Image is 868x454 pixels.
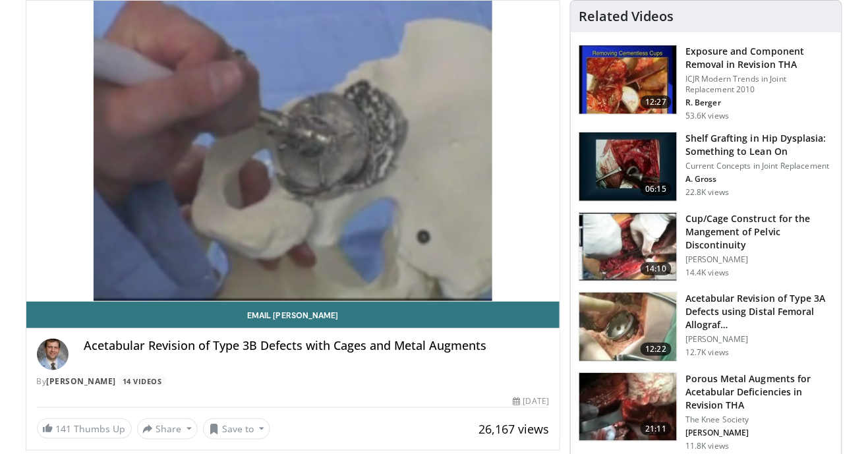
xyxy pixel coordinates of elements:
[579,45,834,121] a: 12:27 Exposure and Component Removal in Revision THA ICJR Modern Trends in Joint Replacement 2010...
[685,372,834,412] h3: Porous Metal Augments for Acetabular Deficiencies in Revision THA
[579,213,677,281] img: 280228_0002_1.png.150x105_q85_crop-smart_upscale.jpg
[26,302,560,328] a: Email [PERSON_NAME]
[478,421,549,437] span: 26,167 views
[37,376,550,387] div: By
[84,339,550,353] h4: Acetabular Revision of Type 3B Defects with Cages and Metal Augments
[685,428,834,438] p: [PERSON_NAME]
[26,1,560,302] video-js: Video Player
[37,339,69,370] img: Avatar
[137,418,198,440] button: Share
[203,418,270,440] button: Save to
[685,111,729,121] p: 53.6K views
[641,262,672,275] span: 14:10
[579,372,834,451] a: 21:11 Porous Metal Augments for Acetabular Deficiencies in Revision THA The Knee Society [PERSON_...
[685,292,834,331] h3: Acetabular Revision of Type 3A Defects using Distal Femoral Allograf…
[56,422,72,435] span: 141
[685,98,834,108] p: R. Berger
[641,96,672,109] span: 12:27
[47,376,117,387] a: [PERSON_NAME]
[685,441,729,451] p: 11.8K views
[579,293,677,361] img: 66439_0000_3.png.150x105_q85_crop-smart_upscale.jpg
[579,212,834,282] a: 14:10 Cup/Cage Construct for the Mangement of Pelvic Discontinuity [PERSON_NAME] 14.4K views
[685,74,834,95] p: ICJR Modern Trends in Joint Replacement 2010
[513,395,549,407] div: [DATE]
[579,9,674,24] h4: Related Videos
[579,292,834,362] a: 12:22 Acetabular Revision of Type 3A Defects using Distal Femoral Allograf… [PERSON_NAME] 12.7K v...
[685,334,834,345] p: [PERSON_NAME]
[579,45,677,114] img: 297848_0003_1.png.150x105_q85_crop-smart_upscale.jpg
[685,414,834,425] p: The Knee Society
[685,347,729,358] p: 12.7K views
[37,418,132,439] a: 141 Thumbs Up
[579,132,834,202] a: 06:15 Shelf Grafting in Hip Dysplasia: Something to Lean On Current Concepts in Joint Replacement...
[685,45,834,71] h3: Exposure and Component Removal in Revision THA
[685,174,834,184] p: A. Gross
[579,132,677,201] img: 6a56c852-449d-4c3f-843a-e2e05107bc3e.150x105_q85_crop-smart_upscale.jpg
[685,212,834,252] h3: Cup/Cage Construct for the Mangement of Pelvic Discontinuity
[685,161,834,171] p: Current Concepts in Joint Replacement
[641,422,672,436] span: 21:11
[579,373,677,441] img: MBerend_porous_metal_augments_3.png.150x105_q85_crop-smart_upscale.jpg
[685,132,834,158] h3: Shelf Grafting in Hip Dysplasia: Something to Lean On
[641,343,672,356] span: 12:22
[685,187,729,198] p: 22.8K views
[685,268,729,278] p: 14.4K views
[685,254,834,265] p: [PERSON_NAME]
[641,183,672,196] span: 06:15
[119,376,167,387] a: 14 Videos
